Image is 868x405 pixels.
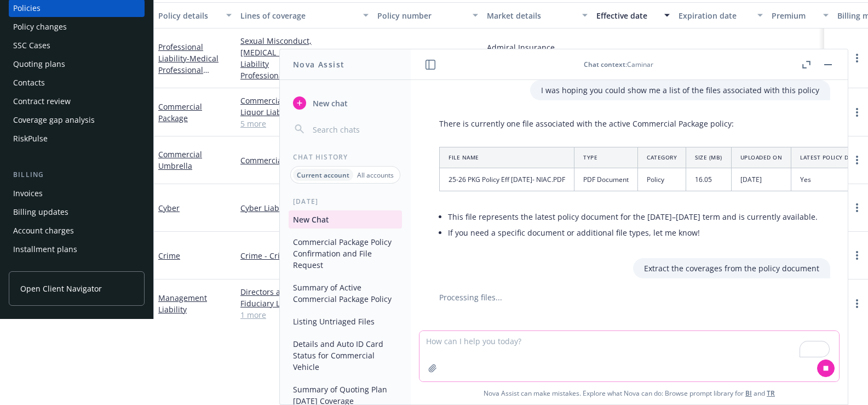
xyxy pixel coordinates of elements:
[357,170,394,180] p: All accounts
[280,197,411,206] div: [DATE]
[240,106,369,118] a: Liquor Liability
[240,10,357,21] div: Lines of coverage
[13,74,45,92] div: Contacts
[767,389,775,398] a: TR
[240,286,369,298] a: Directors and Officers
[158,250,180,261] a: Crime
[638,147,686,168] th: Category
[311,98,348,109] span: New chat
[9,222,145,239] a: Account charges
[9,37,145,54] a: SSC Cases
[240,155,369,166] a: Commercial Umbrella
[448,225,866,241] li: If you need a specific document or additional file types, let me know!
[13,203,68,221] div: Billing updates
[482,2,592,28] button: Market details
[9,55,145,73] a: Quoting plans
[13,185,43,202] div: Invoices
[289,210,402,229] button: New Chat
[289,93,402,113] button: New chat
[289,335,402,376] button: Details and Auto ID Card Status for Commercial Vehicle
[13,18,67,36] div: Policy changes
[240,250,369,261] a: Crime - Crime Bond
[638,168,686,191] td: Policy
[850,201,864,214] a: more
[13,241,77,258] div: Installment plans
[240,35,369,70] a: Sexual Misconduct, [MEDICAL_DATA], and Molestation Liability
[240,70,369,81] a: Professional Liability - Medical
[13,93,71,110] div: Contract review
[9,169,145,180] div: Billing
[791,168,866,191] td: Yes
[487,42,588,65] div: Admiral Insurance Company, Admiral Insurance Group ([PERSON_NAME] Corporation), CRC Group
[487,10,576,21] div: Market details
[850,153,864,167] a: more
[377,10,466,21] div: Policy number
[13,222,74,239] div: Account charges
[13,37,50,54] div: SSC Cases
[850,297,864,310] a: more
[9,241,145,258] a: Installment plans
[731,168,791,191] td: [DATE]
[592,2,674,28] button: Effective date
[311,122,398,137] input: Search chats
[9,111,145,129] a: Coverage gap analysis
[674,2,767,28] button: Expiration date
[9,185,145,202] a: Invoices
[437,60,800,69] div: : Caminar
[13,130,48,147] div: RiskPulse
[850,106,864,119] a: more
[791,147,866,168] th: Latest Policy Doc
[440,168,574,191] td: 25-26 PKG Policy Eff [DATE]- NIAC.PDF
[850,249,864,262] a: more
[158,53,219,87] span: - Medical Professional Liability
[731,147,791,168] th: Uploaded On
[13,111,95,129] div: Coverage gap analysis
[9,93,145,110] a: Contract review
[154,2,236,28] button: Policy details
[158,149,202,171] a: Commercial Umbrella
[297,170,349,180] p: Current account
[240,118,369,129] a: 5 more
[767,2,833,28] button: Premium
[440,147,574,168] th: File Name
[373,2,482,28] button: Policy number
[596,10,658,21] div: Effective date
[158,10,220,21] div: Policy details
[158,101,202,123] a: Commercial Package
[9,130,145,147] a: RiskPulse
[240,298,369,309] a: Fiduciary Liability
[9,203,145,221] a: Billing updates
[280,152,411,162] div: Chat History
[686,147,732,168] th: Size (MB)
[20,283,102,294] span: Open Client Navigator
[293,59,344,70] h1: Nova Assist
[289,312,402,330] button: Listing Untriaged Files
[9,18,145,36] a: Policy changes
[439,118,866,129] p: There is currently one file associated with the active Commercial Package policy:
[428,292,830,303] div: Processing files...
[240,95,369,106] a: Commercial Property
[415,382,843,404] span: Nova Assist can make mistakes. Explore what Nova can do: Browse prompt library for and
[158,293,207,315] a: Management Liability
[644,263,819,274] p: Extract the coverages from the policy document
[13,55,65,73] div: Quoting plans
[541,84,819,96] p: I was hoping you could show me a list of the files associated with this policy
[584,60,625,69] span: Chat context
[158,203,180,213] a: Cyber
[240,202,369,214] a: Cyber Liability
[419,331,839,381] textarea: To enrich screen reader interactions, please activate Accessibility in Grammarly extension settings
[289,278,402,308] button: Summary of Active Commercial Package Policy
[289,233,402,274] button: Commercial Package Policy Confirmation and File Request
[745,389,752,398] a: BI
[574,168,638,191] td: PDF Document
[236,2,373,28] button: Lines of coverage
[679,10,751,21] div: Expiration date
[574,147,638,168] th: Type
[772,10,817,21] div: Premium
[9,74,145,92] a: Contacts
[448,209,866,225] li: This file represents the latest policy document for the [DATE]–[DATE] term and is currently avail...
[850,52,864,65] a: more
[240,309,369,321] a: 1 more
[158,42,219,87] a: Professional Liability
[686,168,732,191] td: 16.05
